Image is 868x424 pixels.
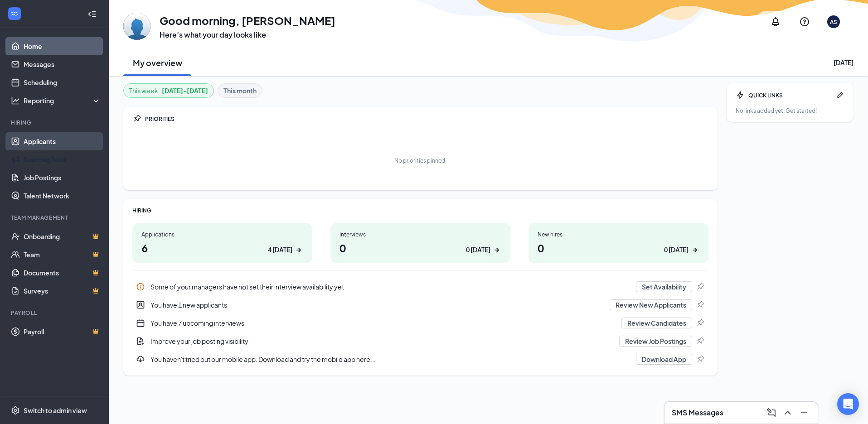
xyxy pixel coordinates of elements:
[748,92,832,99] div: QUICK LINKS
[529,223,708,263] a: New hires00 [DATE]ArrowRight
[799,407,810,418] svg: Minimize
[782,407,793,418] svg: ChevronUp
[538,231,699,238] div: New hires
[132,223,312,263] a: Applications64 [DATE]ArrowRight
[466,245,490,255] div: 0 [DATE]
[24,227,101,246] a: OnboardingCrown
[770,16,781,27] svg: Notifications
[636,281,692,292] button: Set Availability
[636,354,692,365] button: Download App
[136,318,145,328] svg: CalendarNew
[132,314,708,332] div: You have 7 upcoming interviews
[835,91,844,100] svg: Pen
[339,231,501,238] div: Interviews
[763,405,778,420] button: ComposeMessage
[24,246,101,264] a: TeamCrown
[830,18,837,26] div: AS
[796,405,810,420] button: Minimize
[24,406,87,415] div: Switch to admin view
[766,407,777,418] svg: ComposeMessage
[132,332,708,350] a: DocumentAddImprove your job posting visibilityReview Job PostingsPin
[696,318,705,328] svg: Pin
[141,240,303,255] h1: 6
[24,150,101,169] a: Sourcing Tools
[339,240,501,255] h1: 0
[11,406,20,415] svg: Settings
[24,37,101,55] a: Home
[133,57,182,68] h2: My overview
[736,107,844,115] div: No links added yet. Get started!
[132,114,141,123] svg: Pin
[141,231,303,238] div: Applications
[24,264,101,282] a: DocumentsCrown
[780,405,794,420] button: ChevronUp
[136,337,145,346] svg: DocumentAdd
[132,278,708,296] a: InfoSome of your managers have not set their interview availability yetSet AvailabilityPin
[132,350,708,368] a: DownloadYou haven't tried out our mobile app. Download and try the mobile app here...Download AppPin
[136,282,145,291] svg: Info
[132,296,708,314] a: UserEntityYou have 1 new applicantsReview New ApplicantsPin
[145,115,708,123] div: PRIORITIES
[837,393,859,415] div: Open Intercom Messenger
[150,337,614,346] div: Improve your job posting visibility
[24,323,101,341] a: PayrollCrown
[492,246,501,255] svg: ArrowRight
[834,58,853,67] div: [DATE]
[160,13,335,28] h1: Good morning, [PERSON_NAME]
[132,350,708,368] div: You haven't tried out our mobile app. Download and try the mobile app here...
[132,296,708,314] div: You have 1 new applicants
[11,214,99,222] div: Team Management
[10,9,19,18] svg: WorkstreamLogo
[223,86,257,96] b: This month
[268,245,292,255] div: 4 [DATE]
[24,96,102,105] div: Reporting
[132,332,708,350] div: Improve your job posting visibility
[24,55,101,73] a: Messages
[11,119,99,126] div: Hiring
[330,223,510,263] a: Interviews00 [DATE]ArrowRight
[696,282,705,291] svg: Pin
[696,337,705,346] svg: Pin
[621,318,692,328] button: Review Candidates
[696,355,705,364] svg: Pin
[664,245,689,255] div: 0 [DATE]
[132,207,708,214] div: HIRING
[24,187,101,205] a: Talent Network
[690,246,699,255] svg: ArrowRight
[799,16,810,27] svg: QuestionInfo
[736,91,745,100] svg: Bolt
[294,246,303,255] svg: ArrowRight
[129,86,208,96] div: This week :
[123,13,150,40] img: Annastasia Sosa
[24,282,101,300] a: SurveysCrown
[696,300,705,309] svg: Pin
[136,300,145,309] svg: UserEntity
[11,96,20,105] svg: Analysis
[394,157,446,164] div: No priorities pinned.
[11,309,99,317] div: Payroll
[24,132,101,150] a: Applicants
[24,169,101,187] a: Job Postings
[24,73,101,92] a: Scheduling
[150,355,630,364] div: You haven't tried out our mobile app. Download and try the mobile app here...
[619,336,692,347] button: Review Job Postings
[162,86,208,96] b: [DATE] - [DATE]
[87,10,97,19] svg: Collapse
[150,318,616,328] div: You have 7 upcoming interviews
[150,300,604,309] div: You have 1 new applicants
[132,314,708,332] a: CalendarNewYou have 7 upcoming interviewsReview CandidatesPin
[132,278,708,296] div: Some of your managers have not set their interview availability yet
[160,30,335,40] h3: Here’s what your day looks like
[610,299,692,310] button: Review New Applicants
[150,282,630,291] div: Some of your managers have not set their interview availability yet
[136,355,145,364] svg: Download
[538,240,699,255] h1: 0
[672,408,723,418] h3: SMS Messages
